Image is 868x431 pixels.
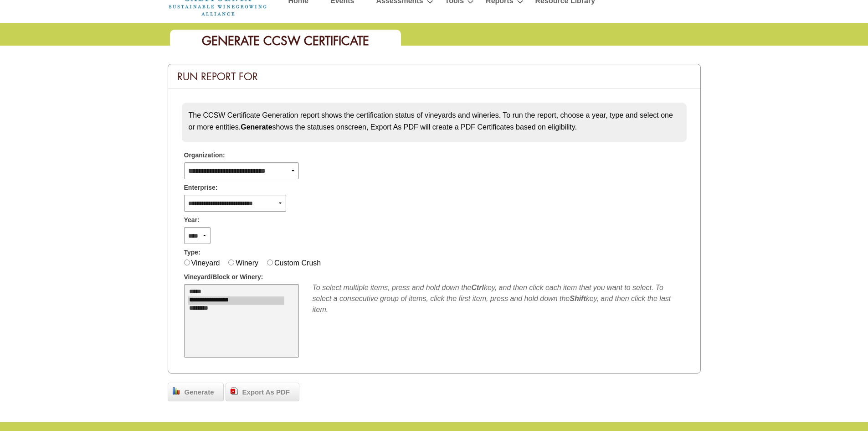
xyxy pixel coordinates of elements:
span: Export As PDF [238,387,294,398]
span: Generate CCSW Certificate [202,33,369,49]
img: doc_pdf.png [231,387,238,395]
span: Vineyard/Block or Winery: [184,272,263,282]
span: Type: [184,248,200,257]
strong: Generate [241,123,272,131]
span: Year: [184,215,200,225]
img: chart_bar.png [173,387,180,395]
a: Generate [168,383,224,402]
b: Ctrl [471,284,484,291]
div: To select multiple items, press and hold down the key, and then click each item that you want to ... [313,282,684,315]
span: Enterprise: [184,183,218,192]
label: Winery [236,259,258,267]
span: Organization: [184,151,225,160]
label: Custom Crush [274,259,321,267]
label: Vineyard [191,259,220,267]
a: Export As PDF [226,383,299,402]
p: The CCSW Certificate Generation report shows the certification status of vineyards and wineries. ... [189,109,680,133]
b: Shift [570,295,586,302]
span: Generate [180,387,219,398]
div: Run Report For [168,64,700,89]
